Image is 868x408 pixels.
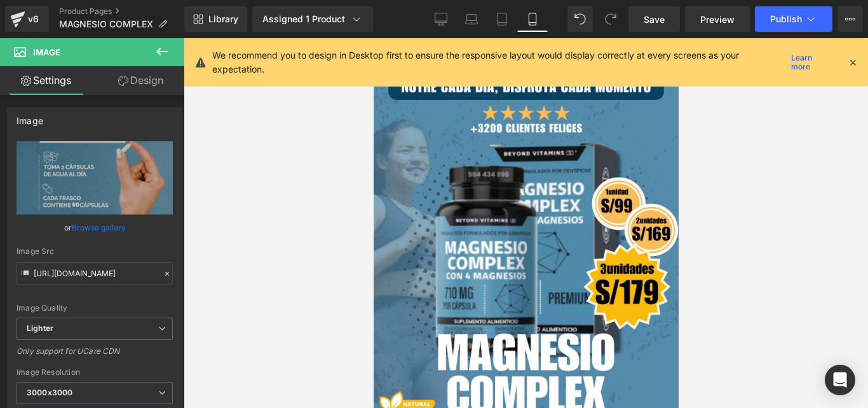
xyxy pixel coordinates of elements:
button: More [837,6,863,32]
a: Mobile [517,6,548,32]
a: Design [95,66,187,95]
span: MAGNESIO COMPLEX [59,19,153,29]
div: Only support for UCare CDN [17,346,173,365]
span: Save [644,13,665,26]
div: Image Quality [17,304,173,313]
span: Image [33,47,60,57]
div: Assigned 1 Product [262,13,363,25]
p: We recommend you to design in Desktop first to ensure the responsive layout would display correct... [212,48,786,76]
a: Laptop [456,6,487,32]
button: Redo [598,6,623,32]
div: Open Intercom Messenger [825,365,855,395]
button: Undo [567,6,593,32]
span: Preview [700,13,735,26]
input: Link [17,262,173,285]
div: Image [17,108,43,126]
a: Tablet [487,6,517,32]
span: Publish [770,14,802,24]
a: Desktop [426,6,456,32]
b: 3000x3000 [27,388,72,397]
a: Learn more [786,55,837,70]
div: v6 [25,11,41,27]
a: Product Pages [59,6,184,17]
a: v6 [5,6,49,32]
span: Library [208,13,238,25]
div: or [17,221,173,234]
div: Image Src [17,247,173,256]
a: New Library [184,6,247,32]
button: Publish [755,6,832,32]
a: Browse gallery [72,216,126,239]
b: Lighter [27,323,53,333]
a: Preview [685,6,750,32]
div: Image Resolution [17,368,173,377]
